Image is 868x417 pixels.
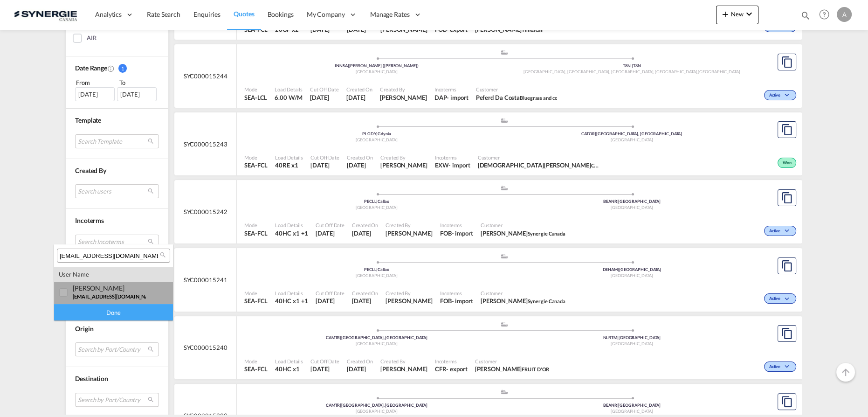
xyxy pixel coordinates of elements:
div: Done [54,304,173,320]
div: user name [54,267,173,282]
div: piyush Chandgude [73,284,146,292]
span: [EMAIL_ADDRESS][DOMAIN_NAME] [73,293,158,299]
input: Search Customer Details [60,252,160,260]
md-icon: icon-magnify [159,251,166,258]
